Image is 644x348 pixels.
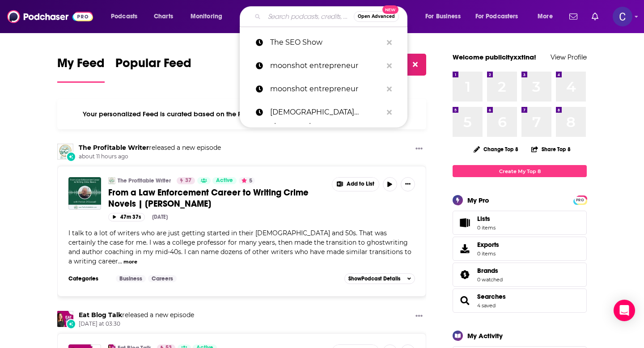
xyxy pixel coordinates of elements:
a: Careers [148,275,177,282]
span: Podcasts [111,10,137,23]
a: PRO [575,196,585,203]
span: Active [216,176,233,185]
span: Brands [477,267,498,275]
a: Exports [453,237,587,261]
span: I talk to a lot of writers who are just getting started in their [DEMOGRAPHIC_DATA] and 50s. That... [68,229,411,265]
span: Lists [477,215,496,223]
a: 37 [177,177,195,184]
span: [DATE] at 03:30 [79,320,194,328]
a: Searches [456,294,474,307]
a: Active [212,177,237,184]
h3: released a new episode [79,311,194,319]
a: Brands [456,268,474,281]
button: 5 [239,177,255,184]
button: more [123,258,137,266]
p: moonshot entrepreneur [270,77,382,101]
span: Lists [477,215,490,223]
div: New Episode [66,319,76,329]
h3: Categories [68,275,109,282]
a: The Profitable Writer [118,177,171,184]
div: [DATE] [152,214,168,220]
a: 4 saved [477,302,496,309]
span: Monitoring [191,10,222,23]
div: Search podcasts, credits, & more... [248,6,416,27]
a: Eat Blog Talk [79,311,122,319]
button: ShowPodcast Details [344,273,415,284]
span: Charts [154,10,173,23]
a: The SEO Show [240,31,407,54]
span: 37 [185,176,191,185]
div: Open Intercom Messenger [614,300,635,321]
button: Show profile menu [613,7,632,26]
button: Change Top 8 [468,144,524,155]
button: open menu [184,9,234,24]
div: My Pro [467,196,489,204]
a: Business [116,275,146,282]
span: Open Advanced [358,14,395,19]
p: queer changemakers [270,101,382,124]
span: ... [118,257,122,265]
a: Charts [148,9,178,24]
a: View Profile [551,53,587,61]
a: From a Law Enforcement Career to Writing Crime Novels | [PERSON_NAME] [108,187,326,209]
a: Brands [477,267,503,275]
span: New [382,5,398,14]
a: Welcome publicityxxtina! [453,53,536,61]
span: For Podcasters [475,10,518,23]
input: Search podcasts, credits, & more... [264,9,354,24]
div: Your personalized Feed is curated based on the Podcasts, Creators, Users, and Lists that you Follow. [57,99,426,129]
button: Open AdvancedNew [354,11,399,22]
img: Podchaser - Follow, Share and Rate Podcasts [7,8,93,25]
button: open menu [531,9,564,24]
img: User Profile [613,7,632,26]
span: Lists [456,216,474,229]
span: Exports [456,242,474,255]
a: The Profitable Writer [79,144,149,152]
button: Show More Button [412,144,426,155]
div: My Activity [467,331,503,340]
span: Logged in as publicityxxtina [613,7,632,26]
a: Searches [477,293,506,301]
a: Lists [453,211,587,235]
span: about 11 hours ago [79,153,221,161]
a: moonshot entrepreneur [240,77,407,101]
div: New Episode [66,152,76,161]
a: Popular Feed [115,55,191,83]
span: From a Law Enforcement Career to Writing Crime Novels | [PERSON_NAME] [108,187,309,209]
span: 0 items [477,225,496,231]
a: moonshot entrepreneur [240,54,407,77]
span: Popular Feed [115,55,191,76]
a: [DEMOGRAPHIC_DATA] changemakers [240,101,407,124]
span: PRO [575,197,585,204]
img: Eat Blog Talk [57,311,73,327]
img: The Profitable Writer [57,144,73,160]
h3: released a new episode [79,144,221,152]
button: Show More Button [412,311,426,322]
span: Exports [477,241,499,249]
span: Add to List [347,181,374,187]
a: The Profitable Writer [108,177,115,184]
span: More [538,10,553,23]
span: For Business [425,10,461,23]
a: Create My Top 8 [453,165,587,177]
span: Show Podcast Details [348,276,400,282]
span: 0 items [477,250,499,257]
a: 0 watched [477,276,503,283]
p: The SEO Show [270,31,382,54]
a: My Feed [57,55,105,83]
span: Brands [453,263,587,287]
img: From a Law Enforcement Career to Writing Crime Novels | Patrick O'Donnell [68,177,101,210]
p: moonshot entrepreneur [270,54,382,77]
button: Share Top 8 [531,140,571,158]
button: open menu [105,9,149,24]
button: open menu [470,9,531,24]
button: open menu [419,9,472,24]
span: My Feed [57,55,105,76]
a: Show notifications dropdown [566,9,581,24]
